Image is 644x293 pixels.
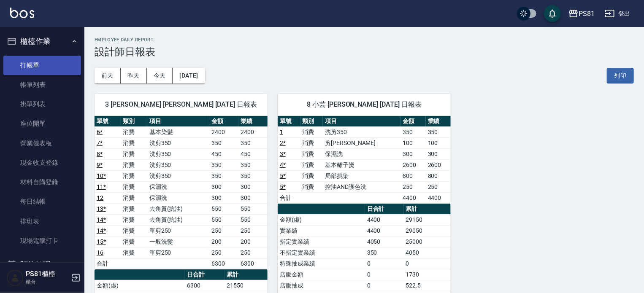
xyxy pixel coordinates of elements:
[3,231,81,250] a: 現場電腦打卡
[147,247,210,258] td: 單剪250
[323,116,400,127] th: 項目
[278,258,365,269] td: 特殊抽成業績
[403,214,451,225] td: 29150
[288,100,441,109] span: 8 小芸 [PERSON_NAME] [DATE] 日報表
[238,159,268,170] td: 350
[209,170,238,181] td: 350
[209,126,238,137] td: 2400
[147,126,210,137] td: 基本染髮
[121,116,147,127] th: 類別
[323,126,400,137] td: 洗剪350
[365,204,403,215] th: 日合計
[209,116,238,127] th: 金額
[323,181,400,192] td: 控油AND護色洗
[278,116,451,204] table: a dense table
[401,159,426,170] td: 2600
[426,148,451,159] td: 300
[147,214,210,225] td: 去角質(抗油)
[147,203,210,214] td: 去角質(抗油)
[147,68,173,83] button: 今天
[365,258,403,269] td: 0
[3,254,81,276] button: 預約管理
[365,214,403,225] td: 4400
[601,6,634,22] button: 登出
[401,126,426,137] td: 350
[7,269,24,286] img: Person
[209,214,238,225] td: 550
[225,280,268,291] td: 21550
[121,159,147,170] td: 消費
[238,247,268,258] td: 250
[300,181,323,192] td: 消費
[238,126,268,137] td: 2400
[147,137,210,148] td: 洗剪350
[121,203,147,214] td: 消費
[3,134,81,153] a: 營業儀表板
[3,212,81,231] a: 排班表
[365,225,403,236] td: 4400
[403,258,451,269] td: 0
[147,170,210,181] td: 洗剪350
[10,8,34,18] img: Logo
[323,170,400,181] td: 局部挑染
[280,129,283,135] a: 1
[97,249,103,256] a: 16
[147,116,210,127] th: 項目
[300,116,323,127] th: 類別
[26,270,69,278] h5: PS81櫃檯
[278,247,365,258] td: 不指定實業績
[121,236,147,247] td: 消費
[95,258,121,269] td: 合計
[323,137,400,148] td: 剪[PERSON_NAME]
[278,236,365,247] td: 指定實業績
[365,236,403,247] td: 4050
[3,75,81,94] a: 帳單列表
[3,56,81,75] a: 打帳單
[225,269,268,280] th: 累計
[426,181,451,192] td: 250
[121,137,147,148] td: 消費
[185,269,225,280] th: 日合計
[147,148,210,159] td: 洗剪350
[121,214,147,225] td: 消費
[365,247,403,258] td: 350
[3,192,81,211] a: 每日結帳
[209,258,238,269] td: 6300
[121,192,147,203] td: 消費
[95,280,185,291] td: 金額(虛)
[403,225,451,236] td: 29050
[3,153,81,172] a: 現金收支登錄
[147,236,210,247] td: 一般洗髮
[426,159,451,170] td: 2600
[238,258,268,269] td: 6300
[278,192,300,203] td: 合計
[401,181,426,192] td: 250
[403,236,451,247] td: 25000
[121,170,147,181] td: 消費
[3,30,81,52] button: 櫃檯作業
[607,68,634,83] button: 列印
[238,137,268,148] td: 350
[147,225,210,236] td: 單剪250
[238,214,268,225] td: 550
[238,236,268,247] td: 200
[300,159,323,170] td: 消費
[147,181,210,192] td: 保濕洗
[426,170,451,181] td: 800
[323,159,400,170] td: 基本離子燙
[95,116,121,127] th: 單號
[209,203,238,214] td: 550
[95,46,634,58] h3: 設計師日報表
[209,159,238,170] td: 350
[278,116,300,127] th: 單號
[544,5,561,22] button: save
[209,192,238,203] td: 300
[426,192,451,203] td: 4400
[3,94,81,114] a: 掛單列表
[121,247,147,258] td: 消費
[300,137,323,148] td: 消費
[565,5,598,22] button: PS81
[105,100,257,109] span: 3 [PERSON_NAME] [PERSON_NAME] [DATE] 日報表
[365,280,403,291] td: 0
[323,148,400,159] td: 保濕洗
